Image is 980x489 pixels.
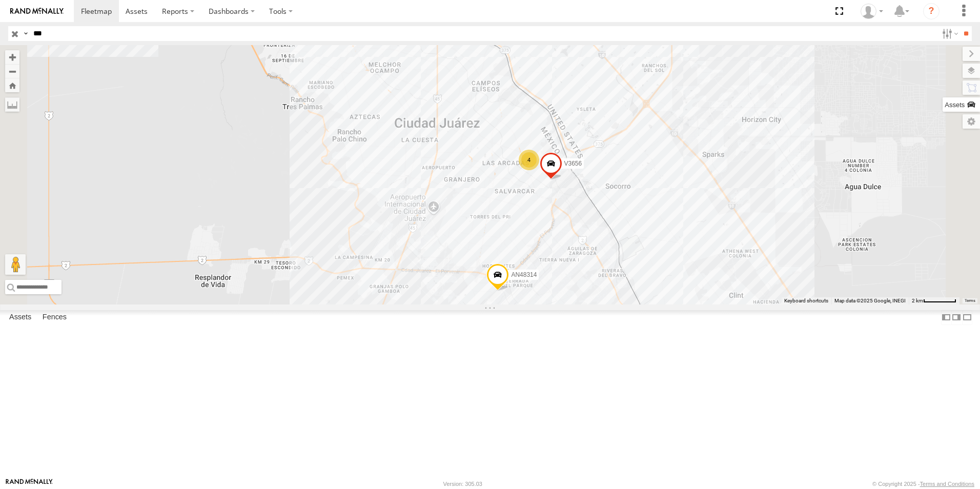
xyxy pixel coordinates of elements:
button: Drag Pegman onto the map to open Street View [5,254,26,275]
button: Zoom in [5,50,19,64]
img: rand-logo.svg [10,8,64,15]
button: Zoom out [5,64,19,78]
label: Measure [5,97,19,112]
label: Map Settings [963,114,980,129]
label: Search Filter Options [938,26,960,41]
button: Zoom Home [5,78,19,92]
a: Terms and Conditions [920,481,974,487]
div: Version: 305.03 [443,481,482,487]
a: Visit our Website [6,479,53,489]
button: Map Scale: 2 km per 61 pixels [909,297,959,304]
span: 2 km [912,298,923,303]
label: Hide Summary Table [962,310,972,325]
div: © Copyright 2025 - [872,481,974,487]
span: AN48314 [511,271,537,278]
span: Map data ©2025 Google, INEGI [834,298,906,303]
label: Dock Summary Table to the Left [941,310,951,325]
div: Jonathan Soto [857,4,887,19]
a: Terms [965,299,975,303]
div: 4 [519,150,539,170]
button: Keyboard shortcuts [784,297,828,304]
label: Assets [4,310,36,324]
label: Dock Summary Table to the Right [951,310,962,325]
span: V3656 [564,160,582,167]
label: Fences [37,310,72,324]
i: ? [923,3,940,19]
label: Search Query [22,26,30,41]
